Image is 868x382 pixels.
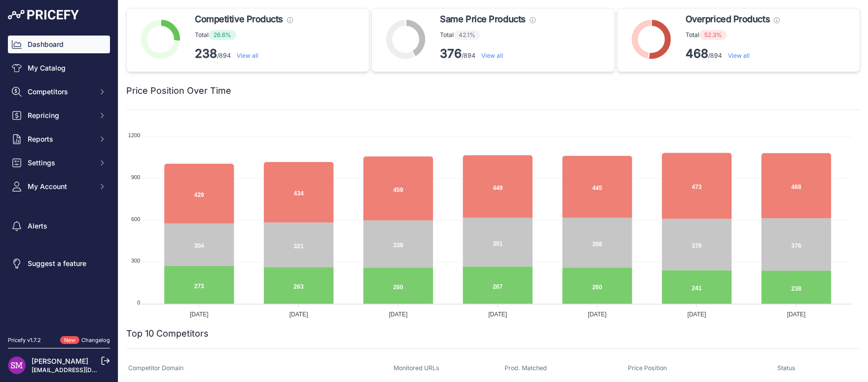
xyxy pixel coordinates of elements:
span: Monitored URLs [394,364,439,372]
span: Same Price Products [440,12,525,26]
span: My Account [28,182,92,191]
button: Competitors [8,83,110,101]
button: Reports [8,130,110,148]
span: Prod. Matched [505,364,547,372]
a: View all [728,52,750,59]
p: Total [440,30,535,40]
tspan: [DATE] [190,311,209,318]
span: Settings [28,158,92,168]
tspan: [DATE] [787,311,806,318]
button: Settings [8,154,110,172]
tspan: 600 [131,216,140,222]
p: Total [195,30,293,40]
span: Competitors [28,87,92,97]
h2: Top 10 Competitors [126,327,209,341]
p: /894 [440,46,535,62]
strong: 376 [440,46,462,61]
tspan: [DATE] [289,311,308,318]
button: Repricing [8,107,110,124]
a: View all [237,52,258,59]
strong: 238 [195,46,217,61]
tspan: 300 [131,258,140,264]
span: Status [777,364,796,372]
button: My Account [8,178,110,195]
img: Pricefy Logo [8,10,79,20]
a: [EMAIL_ADDRESS][DOMAIN_NAME] [32,366,135,374]
span: Reports [28,134,92,144]
tspan: [DATE] [687,311,706,318]
span: 42.1% [454,30,480,40]
a: My Catalog [8,59,110,77]
a: Changelog [81,337,110,344]
tspan: 900 [131,174,140,180]
p: /894 [686,46,780,62]
a: View all [481,52,503,59]
span: New [60,336,79,344]
a: Suggest a feature [8,255,110,272]
p: /894 [195,46,293,62]
span: Competitor Domain [128,364,183,372]
tspan: 1200 [128,132,140,138]
h2: Price Position Over Time [126,84,231,98]
a: Alerts [8,217,110,235]
strong: 468 [686,46,708,61]
tspan: [DATE] [588,311,607,318]
span: 52.3% [699,30,727,40]
tspan: 0 [137,300,140,306]
p: Total [686,30,780,40]
span: Repricing [28,111,92,120]
tspan: [DATE] [488,311,507,318]
div: Pricefy v1.7.2 [8,336,41,344]
a: [PERSON_NAME] [32,357,88,365]
span: Price Position [628,364,667,372]
span: 26.6% [209,30,236,40]
a: Dashboard [8,36,110,53]
tspan: [DATE] [389,311,407,318]
nav: Sidebar [8,36,110,324]
span: Overpriced Products [686,12,770,26]
span: Competitive Products [195,12,283,26]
